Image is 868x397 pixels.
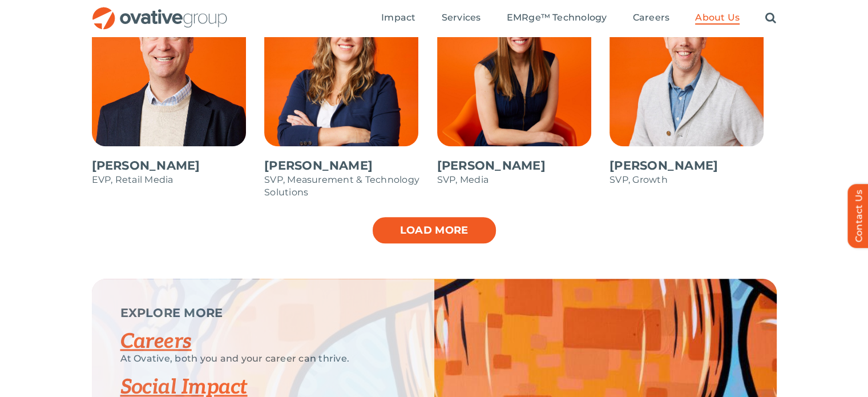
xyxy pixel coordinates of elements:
[381,12,415,23] span: Impact
[381,12,415,25] a: Impact
[506,12,607,25] a: EMRge™ Technology
[695,12,740,25] a: About Us
[372,216,497,244] a: Load more
[695,12,740,23] span: About Us
[633,12,670,25] a: Careers
[442,12,481,23] span: Services
[120,329,192,354] a: Careers
[120,353,406,364] p: At Ovative, both you and your career can thrive.
[506,12,607,23] span: EMRge™ Technology
[633,12,670,23] span: Careers
[765,12,776,25] a: Search
[120,307,406,319] p: EXPLORE MORE
[91,6,228,17] a: OG_Full_horizontal_RGB
[442,12,481,25] a: Services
